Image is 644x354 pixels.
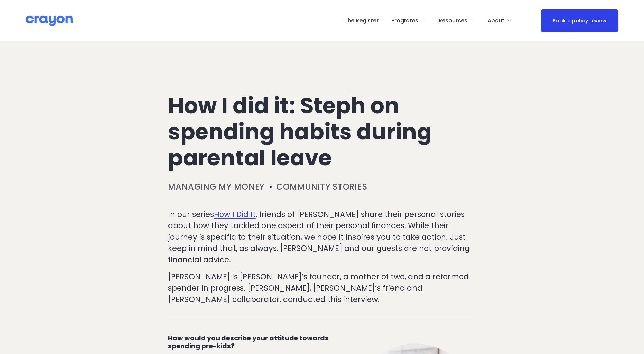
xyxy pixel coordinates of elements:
[487,16,504,26] span: About
[344,15,379,26] a: The Register
[214,209,256,220] a: How I Did It
[168,209,476,266] p: In our series , friends of [PERSON_NAME] share their personal stories about how they tackled one ...
[541,9,618,32] a: Book a policy review
[26,15,73,27] img: Crayon
[391,16,418,26] span: Programs
[487,15,512,26] a: folder dropdown
[168,93,476,171] h1: How I did it: Steph on spending habits during parental leave
[168,271,476,306] p: [PERSON_NAME] is [PERSON_NAME]’s founder, a mother of two, and a reformed spender in progress. [P...
[276,181,367,192] a: Community stories
[439,15,475,26] a: folder dropdown
[439,16,467,26] span: Resources
[168,334,330,351] strong: How would you describe your attitude towards spending pre-kids?
[168,181,265,192] a: Managing my money
[391,15,426,26] a: folder dropdown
